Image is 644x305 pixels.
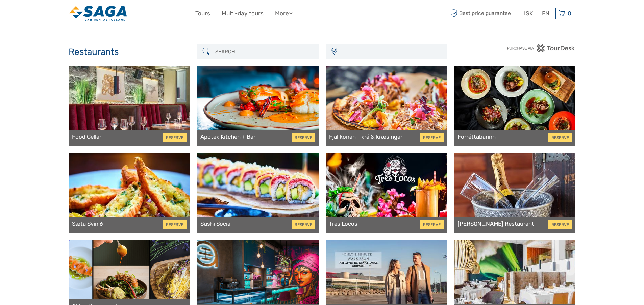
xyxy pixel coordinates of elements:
a: RESERVE [163,133,187,142]
a: Sæta Svínið [72,220,103,227]
a: RESERVE [548,220,572,229]
a: [PERSON_NAME] Restaurant [457,220,534,227]
a: RESERVE [292,133,315,142]
a: More [275,8,293,18]
img: 3406-8afaa5dc-78b9-46c7-9589-349034b5856c_logo_small.png [69,5,128,22]
img: PurchaseViaTourDesk.png [507,44,575,52]
a: RESERVE [163,220,187,229]
a: RESERVE [420,133,444,142]
a: Tres Locos [329,220,357,227]
a: Multi-day tours [222,8,264,18]
a: Sushi Social [200,220,232,227]
a: Food Cellar [72,133,101,140]
a: Tours [195,8,210,18]
div: EN [539,8,552,19]
span: 0 [567,10,572,17]
span: ISK [524,10,533,17]
input: SEARCH [213,46,315,58]
a: RESERVE [420,220,444,229]
a: Apotek Kitchen + Bar [200,133,255,140]
a: RESERVE [292,220,315,229]
a: Forréttabarinn [457,133,496,140]
span: Best price guarantee [449,8,519,19]
a: Fjallkonan - krá & kræsingar [329,133,402,140]
a: RESERVE [548,133,572,142]
h2: Restaurants [69,47,190,58]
